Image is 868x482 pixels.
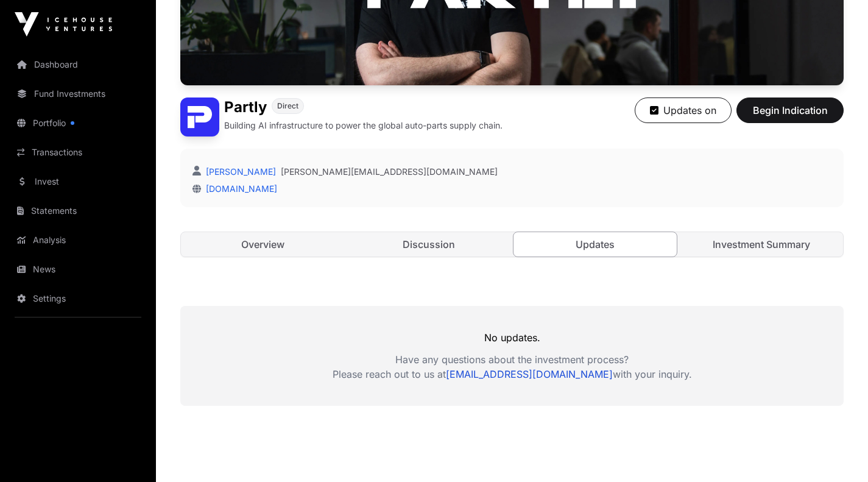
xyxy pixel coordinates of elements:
[10,256,146,283] a: News
[181,232,843,257] nav: Tabs
[10,285,146,312] a: Settings
[10,139,146,166] a: Transactions
[679,232,843,257] a: Investment Summary
[180,97,219,136] img: Partly
[10,227,146,253] a: Analysis
[635,97,732,123] button: Updates on
[446,368,613,380] a: [EMAIL_ADDRESS][DOMAIN_NAME]
[180,306,844,406] div: No updates.
[281,166,498,178] a: [PERSON_NAME][EMAIL_ADDRESS][DOMAIN_NAME]
[807,424,868,482] iframe: Chat Widget
[10,51,146,78] a: Dashboard
[224,97,267,117] h1: Partly
[10,168,146,195] a: Invest
[224,119,503,132] p: Building AI infrastructure to power the global auto-parts supply chain.
[203,166,276,177] a: [PERSON_NAME]
[10,80,146,107] a: Fund Investments
[736,110,844,122] a: Begin Indication
[736,97,844,123] button: Begin Indication
[180,352,844,381] p: Have any questions about the investment process? Please reach out to us at with your inquiry.
[15,12,112,37] img: Icehouse Ventures Logo
[513,232,678,257] a: Updates
[277,101,298,111] span: Direct
[10,110,146,136] a: Portfolio
[181,232,345,257] a: Overview
[201,183,277,194] a: [DOMAIN_NAME]
[10,197,146,224] a: Statements
[347,232,511,257] a: Discussion
[752,103,828,118] span: Begin Indication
